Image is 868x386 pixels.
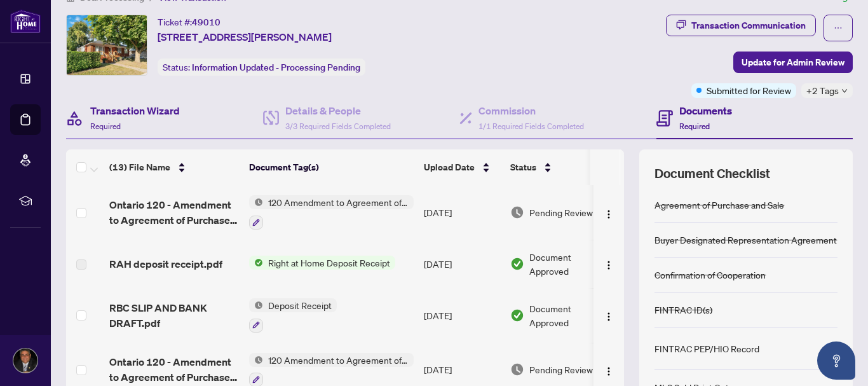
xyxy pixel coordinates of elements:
[604,312,614,322] img: Logo
[604,209,614,219] img: Logo
[806,83,839,98] span: +2 Tags
[510,160,536,174] span: Status
[90,121,121,131] span: Required
[679,121,710,131] span: Required
[109,160,170,174] span: (13) File Name
[599,202,619,223] button: Logo
[249,195,414,230] button: Status Icon120 Amendment to Agreement of Purchase and Sale
[285,121,391,131] span: 3/3 Required Fields Completed
[90,103,180,118] h4: Transaction Wizard
[707,83,791,97] span: Submitted for Review
[529,250,608,278] span: Document Approved
[510,205,524,219] img: Document Status
[419,288,505,343] td: [DATE]
[249,353,263,367] img: Status Icon
[654,268,766,282] div: Confirmation of Cooperation
[691,15,806,36] div: Transaction Communication
[249,256,395,270] button: Status IconRight at Home Deposit Receipt
[599,254,619,274] button: Logo
[478,103,584,118] h4: Commission
[104,149,244,185] th: (13) File Name
[419,149,505,185] th: Upload Date
[419,240,505,288] td: [DATE]
[510,308,524,322] img: Document Status
[604,260,614,270] img: Logo
[13,348,37,373] img: Profile Icon
[424,160,475,174] span: Upload Date
[249,195,263,209] img: Status Icon
[192,17,220,28] span: 49010
[158,15,220,29] div: Ticket #:
[249,298,337,333] button: Status IconDeposit Receipt
[67,15,147,75] img: IMG-X12237000_1.jpg
[834,24,843,32] span: ellipsis
[419,185,505,240] td: [DATE]
[510,257,524,271] img: Document Status
[733,52,853,73] button: Update for Admin Review
[817,341,855,380] button: Open asap
[654,198,784,212] div: Agreement of Purchase and Sale
[599,305,619,326] button: Logo
[505,149,613,185] th: Status
[654,303,712,317] div: FINTRAC ID(s)
[841,88,848,94] span: down
[109,354,239,385] span: Ontario 120 - Amendment to Agreement of Purchase and Sale-4.pdf
[478,121,584,131] span: 1/1 Required Fields Completed
[158,29,332,45] span: [STREET_ADDRESS][PERSON_NAME]
[599,359,619,380] button: Logo
[604,366,614,376] img: Logo
[109,197,239,228] span: Ontario 120 - Amendment to Agreement of Purchase and Sale-5.pdf
[158,59,365,76] div: Status:
[529,301,608,329] span: Document Approved
[654,165,770,183] span: Document Checklist
[263,195,414,209] span: 120 Amendment to Agreement of Purchase and Sale
[10,10,41,33] img: logo
[249,256,263,270] img: Status Icon
[654,341,759,355] div: FINTRAC PEP/HIO Record
[109,300,239,331] span: RBC SLIP AND BANK DRAFT.pdf
[529,205,593,219] span: Pending Review
[529,362,593,376] span: Pending Review
[192,62,360,73] span: Information Updated - Processing Pending
[109,256,222,272] span: RAH deposit receipt.pdf
[263,353,414,367] span: 120 Amendment to Agreement of Purchase and Sale
[263,256,395,270] span: Right at Home Deposit Receipt
[244,149,419,185] th: Document Tag(s)
[510,362,524,376] img: Document Status
[263,298,337,312] span: Deposit Receipt
[285,103,391,118] h4: Details & People
[742,52,844,72] span: Update for Admin Review
[654,233,837,247] div: Buyer Designated Representation Agreement
[249,298,263,312] img: Status Icon
[679,103,732,118] h4: Documents
[666,15,816,36] button: Transaction Communication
